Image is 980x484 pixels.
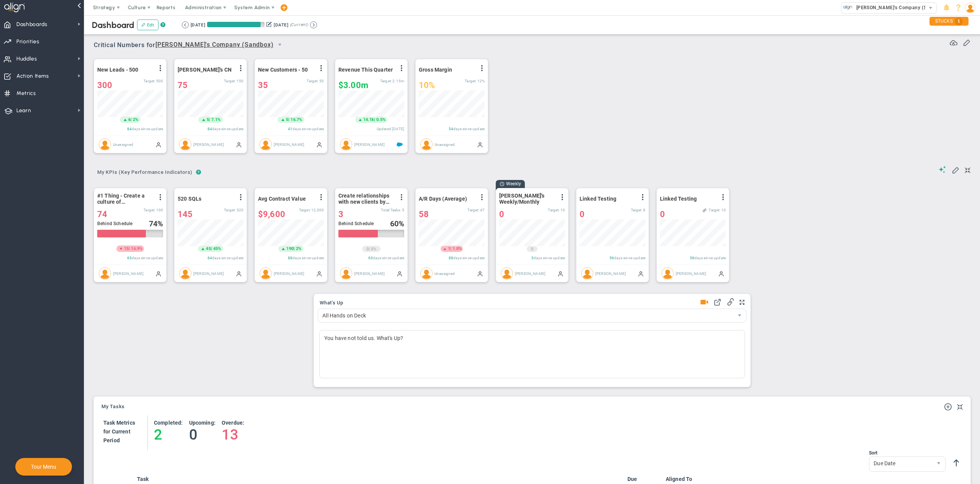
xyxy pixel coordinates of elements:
span: Target: [631,208,642,212]
button: My KPIs (Key Performance Indicators) [94,166,196,180]
span: My Tasks [101,404,125,409]
span: 15 [124,246,129,252]
div: [DATE] [274,21,288,28]
span: Target: [144,79,155,83]
span: 84 [127,127,132,131]
span: Linked Testing [580,196,616,202]
span: 520 SQLs [178,196,201,202]
span: Suggestions (AI Feature) [939,166,946,173]
span: | [131,117,132,122]
span: Avg Contract Value [258,196,306,202]
span: 16.7% [291,117,302,122]
span: 60 [390,219,399,228]
span: 2% [133,117,138,122]
span: Action Items [16,68,49,84]
span: select [925,3,936,13]
span: 500 [156,79,163,83]
span: Target: [224,79,235,83]
a: My Tasks [101,404,125,410]
span: 7.1% [211,117,220,122]
span: | [209,117,210,122]
span: Manually Updated [397,270,403,276]
span: System Admin [234,5,270,10]
span: 10 [560,208,565,212]
span: Manually Updated [477,141,483,147]
span: days since update [614,256,645,260]
span: 45 [206,246,211,252]
span: Administration [185,5,221,10]
img: Unassigned [420,267,433,280]
span: days since update [132,127,163,131]
span: All Hands on Deck [318,309,733,322]
span: 88 [288,256,292,260]
span: 41 [288,127,292,131]
span: 0 [580,209,585,219]
span: Behind Schedule [338,221,374,226]
span: days since update [453,256,485,260]
span: 145 [178,209,193,219]
span: Manually Updated [638,270,644,276]
span: Revenue This Quarter [338,67,393,73]
span: Total Tasks: [381,208,401,212]
span: 10 [721,208,726,212]
span: [PERSON_NAME] [193,142,224,146]
span: [PERSON_NAME] [676,271,706,275]
span: Due Date [869,457,932,470]
span: What's Up [320,300,343,306]
span: days since update [292,127,324,131]
span: 5 [207,117,209,123]
span: 12,000 [311,208,324,212]
span: 0 [660,209,665,219]
span: Strategy [93,5,115,10]
span: Target: [465,79,476,83]
span: days since update [132,256,163,260]
img: 33318.Company.photo [843,3,853,12]
span: Target: [224,208,235,212]
span: 64 [207,256,212,260]
span: $9,600 [258,209,285,219]
span: Priorities [16,34,39,50]
span: Edit My KPIs [952,166,959,173]
span: days since update [453,127,485,131]
span: Behind Schedule [97,221,132,226]
div: % [149,219,163,228]
span: Target: [144,208,155,212]
h4: 13 [222,426,244,443]
h4: 2 [154,426,183,443]
span: | [450,246,451,251]
span: select [733,309,746,322]
span: 88 [449,256,453,260]
span: 63 [127,256,132,260]
span: Period [103,437,120,443]
span: 12% [477,79,485,83]
span: 5 [286,117,288,123]
span: [PERSON_NAME] [113,271,144,275]
span: 8 [643,208,645,212]
span: 0.5% [376,117,385,122]
img: Alex Abramson [661,267,674,280]
span: [PERSON_NAME]'s Company (Sandbox) [155,40,273,50]
span: 74 [97,209,107,219]
span: Manually Updated [316,270,322,276]
span: [PERSON_NAME] [274,271,304,275]
span: select [273,38,286,51]
span: 16.9% [131,246,142,251]
img: Unassigned [99,138,111,150]
span: 0 [366,246,369,252]
span: Unassigned [434,142,455,146]
span: | [288,117,289,122]
span: 54 [449,127,453,131]
span: 50 [319,79,324,83]
span: Unassigned [434,271,455,275]
img: Katie Williams [260,267,272,280]
span: 35 [258,80,268,90]
span: days since update [212,256,243,260]
h4: Task Metrics [103,419,135,426]
span: | [294,246,295,251]
span: 3 [338,209,343,219]
span: New Customers - 50 [258,67,308,73]
span: Manually Updated [155,270,162,276]
span: 47 [480,208,485,212]
span: 5 [402,208,404,212]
